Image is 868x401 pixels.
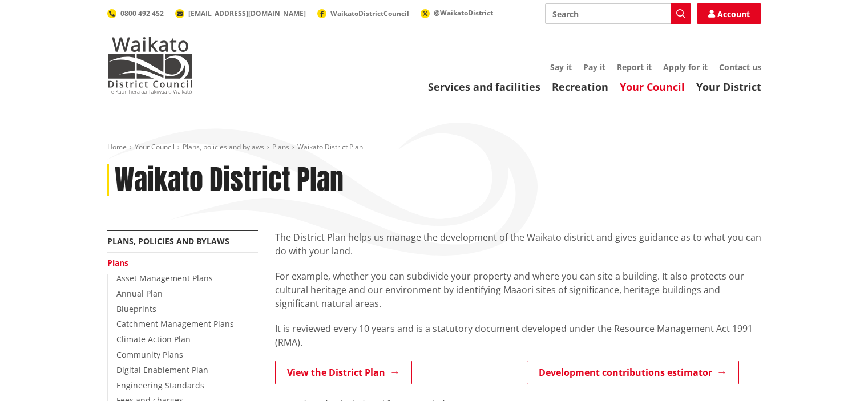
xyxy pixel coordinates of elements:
a: Community Plans [116,349,183,360]
a: Report it [617,62,652,72]
a: Annual Plan [116,288,163,299]
a: Climate Action Plan [116,334,191,345]
p: It is reviewed every 10 years and is a statutory document developed under the Resource Management... [275,322,761,349]
a: Development contributions estimator [527,361,739,384]
a: Home [107,142,127,152]
a: Account [697,3,761,24]
span: [EMAIL_ADDRESS][DOMAIN_NAME] [188,9,306,18]
a: Asset Management Plans [116,273,213,283]
a: Pay it [583,62,605,72]
a: View the District Plan [275,361,412,384]
span: 0800 492 452 [120,9,164,18]
input: Search input [545,3,691,24]
span: Waikato District Plan [297,142,363,152]
a: Plans [107,257,128,268]
a: Plans, policies and bylaws [183,142,264,152]
span: @WaikatoDistrict [434,8,493,18]
a: Your District [696,80,761,94]
a: Engineering Standards [116,380,204,391]
a: Apply for it [663,62,708,72]
a: Blueprints [116,303,156,314]
a: Plans, policies and bylaws [107,236,229,246]
a: Contact us [719,62,761,72]
span: WaikatoDistrictCouncil [330,9,409,18]
a: Digital Enablement Plan [116,364,208,375]
a: [EMAIL_ADDRESS][DOMAIN_NAME] [175,9,306,18]
a: Plans [272,142,289,152]
a: @WaikatoDistrict [421,8,493,18]
p: For example, whether you can subdivide your property and where you can site a building. It also p... [275,269,761,310]
a: Catchment Management Plans [116,318,234,329]
a: WaikatoDistrictCouncil [317,9,409,18]
a: Recreation [552,80,608,94]
h1: Waikato District Plan [115,164,344,197]
a: 0800 492 452 [107,9,164,18]
a: Your Council [135,142,175,152]
a: Say it [550,62,572,72]
a: Your Council [620,80,685,94]
a: Services and facilities [428,80,540,94]
nav: breadcrumb [107,143,761,152]
img: Waikato District Council - Te Kaunihera aa Takiwaa o Waikato [107,37,193,94]
p: The District Plan helps us manage the development of the Waikato district and gives guidance as t... [275,230,761,258]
